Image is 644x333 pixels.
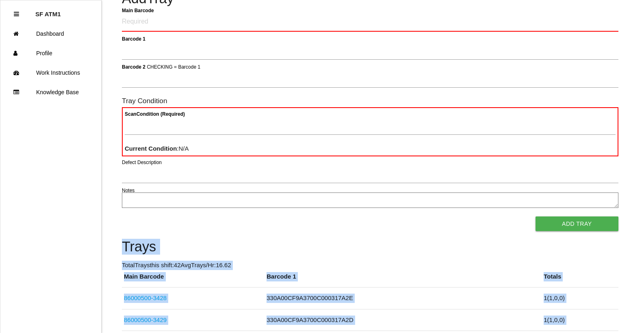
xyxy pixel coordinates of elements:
input: Required [122,13,618,32]
b: Current Condition [125,145,177,152]
b: Scan Condition (Required) [125,111,185,117]
td: 330A00CF9A3700C000317A2E [265,288,542,309]
div: Close [14,4,19,24]
td: 1 ( 1 , 0 , 0 ) [542,309,618,331]
a: Work Instructions [0,63,101,82]
th: Main Barcode [122,272,265,288]
a: 86000500-3429 [124,316,167,323]
h4: Trays [122,239,618,255]
th: Totals [542,272,618,288]
p: Total Trays this shift: 42 Avg Trays /Hr: 16.62 [122,261,618,270]
h6: Tray Condition [122,97,618,105]
a: Knowledge Base [0,82,101,102]
a: Profile [0,43,101,63]
th: Barcode 1 [265,272,542,288]
a: 86000500-3428 [124,294,167,301]
td: 1 ( 1 , 0 , 0 ) [542,288,618,309]
b: Barcode 2 [122,64,145,69]
p: SF ATM1 [35,4,61,17]
span: CHECKING = Barcode 1 [147,64,200,69]
label: Notes [122,187,134,194]
span: : N/A [125,145,189,152]
button: Add Tray [536,216,618,231]
td: 330A00CF9A3700C000317A2D [265,309,542,331]
label: Defect Description [122,159,162,166]
b: Main Barcode [122,7,154,13]
b: Barcode 1 [122,36,145,41]
a: Dashboard [0,24,101,43]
